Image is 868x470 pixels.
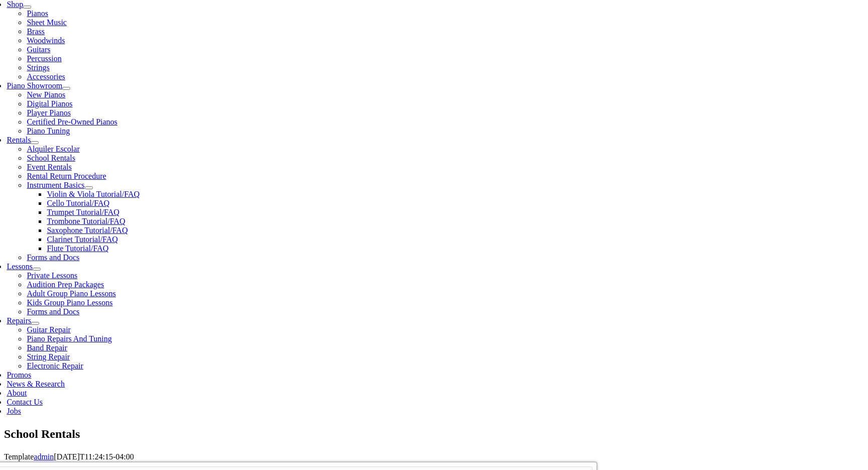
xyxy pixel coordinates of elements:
[7,398,43,406] a: Contact Us
[27,280,104,289] a: Audition Prep Packages
[47,235,118,244] a: Clarinet Tutorial/FAQ
[27,307,79,316] a: Forms and Docs
[27,289,115,298] a: Adult Group Piano Lessons
[23,6,31,9] button: Open submenu of Shop
[27,163,71,171] a: Event Rentals
[47,226,128,234] a: Saxophone Tutorial/FAQ
[7,136,31,144] a: Rentals
[27,99,72,108] a: Digital Pianos
[27,54,61,63] a: Percussion
[27,298,112,307] a: Kids Group Piano Lessons
[47,208,119,216] a: Trumpet Tutorial/FAQ
[27,127,70,135] a: Piano Tuning
[27,145,79,153] a: Alquiler Escolar
[47,190,140,198] a: Violin & Viola Tutorial/FAQ
[27,362,83,370] a: Electronic Repair
[31,141,39,144] button: Open submenu of Rentals
[27,36,65,45] a: Woodwinds
[27,18,67,27] a: Sheet Music
[27,9,48,18] a: Pianos
[27,271,77,280] a: Private Lessons
[7,262,33,271] a: Lessons
[27,181,84,189] a: Instrument Basics
[27,63,49,72] a: Strings
[7,81,62,90] a: Piano Showroom
[27,72,65,81] a: Accessories
[85,186,93,189] button: Open submenu of Instrument Basics
[27,90,65,99] a: New Pianos
[27,253,79,262] a: Forms and Docs
[34,452,54,461] a: admin
[27,325,71,334] a: Guitar Repair
[27,117,117,126] a: Certified Pre-Owned Pianos
[62,87,70,90] button: Open submenu of Piano Showroom
[27,343,67,352] a: Band Repair
[47,217,125,225] a: Trombone Tutorial/FAQ
[27,352,70,361] a: String Repair
[47,199,109,207] a: Cello Tutorial/FAQ
[27,45,50,54] a: Guitars
[27,108,71,117] a: Player Pianos
[7,371,31,379] a: Promos
[33,268,41,271] button: Open submenu of Lessons
[27,172,106,180] a: Rental Return Procedure
[27,154,75,162] a: School Rentals
[54,452,134,461] span: [DATE]T11:24:15-04:00
[47,244,108,253] a: Flute Tutorial/FAQ
[27,334,111,343] a: Piano Repairs And Tuning
[7,316,31,325] a: Repairs
[7,389,27,397] a: About
[4,452,34,461] span: Template
[31,322,39,325] button: Open submenu of Repairs
[7,380,65,388] a: News & Research
[7,407,21,415] a: Jobs
[27,27,45,36] a: Brass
